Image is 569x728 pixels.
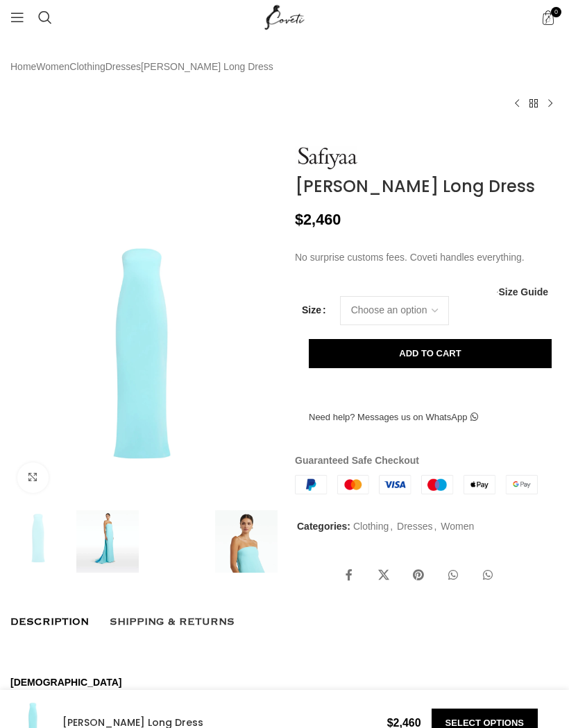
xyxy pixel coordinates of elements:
[262,11,308,22] a: Site logo
[405,562,432,589] a: Pinterest social link
[295,250,559,265] p: No surprise customs fees. Coveti handles everything.
[141,59,273,74] span: [PERSON_NAME] Long Dress
[309,339,552,368] button: Add to cart
[295,403,492,432] a: Need help? Messages us on WhatsApp
[505,3,534,31] div: My Wishlist
[441,521,474,532] a: Women
[302,302,326,318] label: Size
[297,521,350,532] span: Categories:
[10,614,89,630] span: Description
[7,510,69,573] img: Safiyaa Lorelei Positano Long Dress91168 nobg
[335,562,363,589] a: Facebook social link
[105,59,141,74] a: Dresses
[353,521,389,532] a: Clothing
[10,607,89,636] a: Description
[215,510,278,573] img: safiyaa gowns
[295,455,419,466] strong: Guaranteed Safe Checkout
[10,59,273,74] nav: Breadcrumb
[397,521,432,532] a: Dresses
[434,519,436,534] span: ,
[542,95,559,112] a: Next product
[76,510,139,573] img: safiyaa dress
[474,562,502,589] a: WhatsApp social link
[36,59,69,74] a: Women
[31,3,59,31] a: Search
[295,475,538,494] img: guaranteed-safe-checkout-bordered.j
[295,146,357,170] img: Safiyaa
[295,177,559,197] h1: [PERSON_NAME] Long Dress
[551,7,561,17] span: 0
[534,3,562,31] a: 0
[146,510,208,573] img: safiyaa dresses
[69,59,105,74] a: Clothing
[370,562,398,589] a: X social link
[10,677,121,688] a: [DEMOGRAPHIC_DATA]
[295,211,341,228] bdi: 2,460
[439,562,467,589] a: WhatsApp social link
[3,3,31,31] a: Open mobile menu
[110,607,235,636] a: Shipping & Returns
[110,614,235,630] span: Shipping & Returns
[390,519,393,534] span: ,
[509,95,525,112] a: Previous product
[10,59,36,74] a: Home
[295,211,303,228] span: $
